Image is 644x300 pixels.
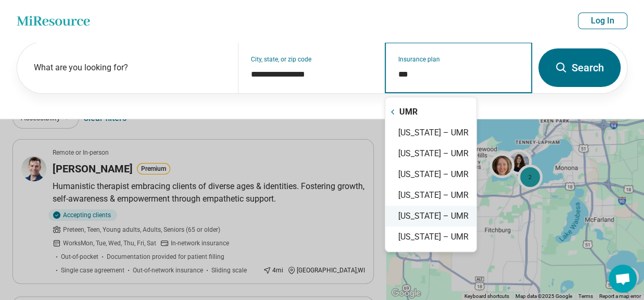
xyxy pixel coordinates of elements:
div: [US_STATE] – UMR [385,143,476,164]
div: Suggestions [385,102,476,247]
button: Search [538,48,621,87]
button: Log In [578,12,627,29]
div: [US_STATE] – UMR [385,164,476,185]
div: UMR [385,102,476,122]
div: [US_STATE] – UMR [385,227,476,247]
label: What are you looking for? [34,61,225,74]
div: [US_STATE] – UMR [385,185,476,206]
div: Open chat [609,265,637,293]
div: [US_STATE] – UMR [385,206,476,227]
div: [US_STATE] – UMR [385,122,476,143]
